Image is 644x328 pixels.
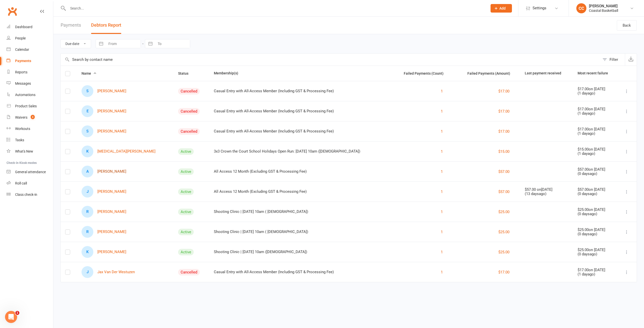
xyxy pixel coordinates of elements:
div: ( 0 days ago) [578,252,615,256]
div: $57.00 on [DATE] [525,188,569,192]
div: Roll call [15,181,27,185]
span: Add [499,6,506,10]
div: Shooting Clinic | [DATE] 10am ([DEMOGRAPHIC_DATA]) [214,250,386,254]
div: $25.00 on [DATE] [578,248,615,252]
a: General attendance kiosk mode [7,166,53,178]
div: Cancelled [178,269,200,275]
a: Messages [7,78,53,89]
div: Payments [15,59,31,63]
th: Last payment received [520,66,573,81]
a: Payments [61,17,81,34]
button: Filter [600,54,625,66]
a: R[PERSON_NAME] [82,206,126,218]
div: Active [178,229,194,235]
div: Active [178,168,194,175]
button: 1 [441,229,443,235]
div: Tasks [15,138,24,142]
div: Active [178,189,194,195]
button: $25.00 [498,249,509,255]
div: CC [576,3,586,13]
button: 1 [441,269,443,275]
a: Reports [7,67,53,78]
div: ( 1 day ago) [578,111,615,116]
div: $17.00 on [DATE] [578,268,615,272]
div: Cancelled [178,128,200,135]
div: $15.00 on [DATE] [578,147,615,152]
div: Casual Entry with All-Access Member (Including GST & Processing Fee) [214,129,386,133]
div: People [15,36,26,40]
div: Jax Van Der Westuzen [82,266,93,278]
div: Active [178,249,194,255]
div: Cancelled [178,88,200,95]
iframe: Intercom live chat [5,311,17,323]
div: $17.00 on [DATE] [578,87,615,91]
div: Dashboard [15,25,32,29]
span: Settings [533,3,546,14]
a: A[PERSON_NAME] [82,166,126,177]
a: Payments [7,55,53,67]
a: R[PERSON_NAME] [82,226,126,238]
span: 3 [31,115,35,119]
div: Calendar [15,48,29,52]
div: Sam Cordi [82,125,93,137]
div: Waivers [15,115,27,119]
div: Kyden Leite [82,246,93,258]
a: Clubworx [6,5,19,18]
div: ( 0 days ago) [578,172,615,176]
div: Workouts [15,127,30,131]
button: 1 [441,169,443,175]
a: Workouts [7,123,53,134]
div: 3x3 Crown the Court School Holidays Open Run: [DATE] 10am ([DEMOGRAPHIC_DATA]) [214,149,386,154]
button: $17.00 [498,269,509,275]
span: Failed Payments (Count) [404,71,449,75]
div: All Access 12 Month (Excluding GST & Processing Fee) [214,190,386,194]
th: Most recent failure [573,66,619,81]
a: E[PERSON_NAME] [82,105,126,117]
span: 1 [15,311,19,315]
div: What's New [15,149,33,153]
button: $57.00 [498,169,509,175]
input: Search by contact name [61,54,600,66]
div: ( 0 days ago) [578,232,615,236]
div: $25.00 on [DATE] [578,208,615,212]
input: Search... [66,5,484,12]
div: Active [178,209,194,215]
button: $17.00 [498,128,509,134]
div: Shooting Clinic | [DATE] 10am ( [DEMOGRAPHIC_DATA]) [214,230,386,234]
div: Evan Chromiak [82,105,93,117]
input: To [155,39,190,48]
button: $25.00 [498,209,509,215]
div: Kyra Crosby [82,146,93,157]
a: Back [617,20,637,31]
a: K[MEDICAL_DATA][PERSON_NAME] [82,146,155,157]
div: Jaxon Hoie [82,186,93,198]
span: Failed Payments (Amount) [467,71,516,75]
div: ( 0 days ago) [578,192,615,196]
button: Name [82,70,97,76]
button: $17.00 [498,108,509,114]
div: Filter [610,57,618,63]
a: What's New [7,146,53,157]
button: $57.00 [498,189,509,195]
div: General attendance [15,170,46,174]
div: Messages [15,81,31,85]
span: Status [178,71,194,75]
button: $17.00 [498,88,509,94]
button: 1 [441,128,443,134]
div: [PERSON_NAME] [589,4,618,8]
div: Active [178,148,194,155]
div: $17.00 on [DATE] [578,107,615,111]
div: Automations [15,93,35,97]
a: People [7,33,53,44]
div: ( 1 day ago) [578,272,615,276]
button: 1 [441,88,443,94]
div: Cancelled [178,108,200,115]
div: Casual Entry with All-Access Member (Including GST & Processing Fee) [214,270,386,274]
div: ( 1 day ago) [578,91,615,96]
a: Tasks [7,134,53,146]
div: Class check-in [15,193,37,197]
a: J[PERSON_NAME] [82,186,126,198]
div: Shooting Clinic | [DATE] 10am ( [DEMOGRAPHIC_DATA]) [214,210,386,214]
div: Rhys Knipe [82,206,93,218]
div: Anthony Forbes [82,166,93,177]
